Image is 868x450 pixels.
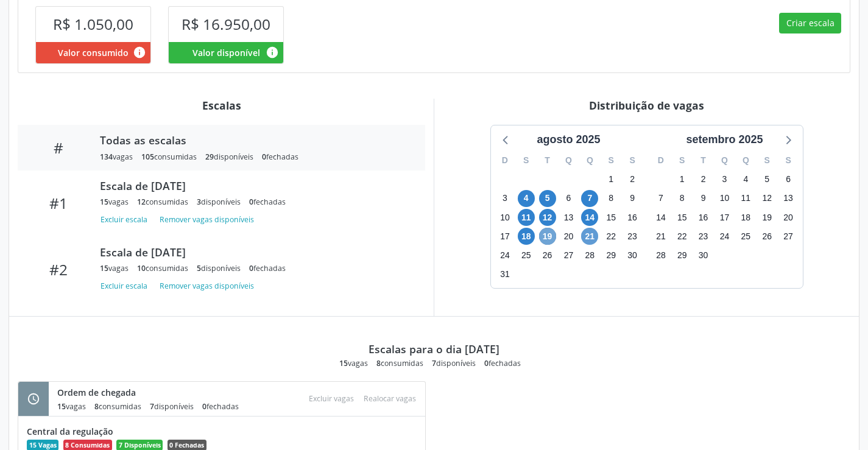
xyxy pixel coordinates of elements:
[27,392,40,406] i: schedule
[100,179,408,192] div: Escala de [DATE]
[57,401,86,412] div: vagas
[249,263,253,273] span: 0
[624,209,641,226] span: sábado, 16 de agosto de 2025
[496,266,513,283] span: domingo, 31 de agosto de 2025
[202,401,239,412] div: fechadas
[249,197,286,207] div: fechadas
[262,152,266,162] span: 0
[581,228,598,245] span: quinta-feira, 21 de agosto de 2025
[100,263,108,273] span: 15
[339,358,368,368] div: vagas
[202,401,206,412] span: 0
[737,228,754,245] span: quinta-feira, 25 de setembro de 2025
[100,245,408,259] div: Escala de [DATE]
[652,228,669,245] span: domingo, 21 de setembro de 2025
[624,228,641,245] span: sábado, 23 de agosto de 2025
[560,228,577,245] span: quarta-feira, 20 de agosto de 2025
[57,401,66,412] span: 15
[581,190,598,207] span: quinta-feira, 7 de agosto de 2025
[716,209,733,226] span: quarta-feira, 17 de setembro de 2025
[558,151,579,170] div: Q
[150,401,154,412] span: 7
[780,228,797,245] span: sábado, 27 de setembro de 2025
[780,209,797,226] span: sábado, 20 de setembro de 2025
[26,139,91,156] div: #
[484,358,489,368] span: 0
[94,401,141,412] div: consumidas
[137,263,188,273] div: consumidas
[579,151,601,170] div: Q
[695,190,712,207] span: terça-feira, 9 de setembro de 2025
[133,46,146,59] i: Valor consumido por agendamentos feitos para este serviço
[539,228,556,245] span: terça-feira, 19 de agosto de 2025
[539,209,556,226] span: terça-feira, 12 de agosto de 2025
[716,228,733,245] span: quarta-feira, 24 de setembro de 2025
[432,358,436,368] span: 7
[100,152,133,162] div: vagas
[737,209,754,226] span: quinta-feira, 18 de setembro de 2025
[674,247,691,264] span: segunda-feira, 29 de setembro de 2025
[716,171,733,188] span: quarta-feira, 3 de setembro de 2025
[359,390,421,407] div: Escolha as vagas para realocar
[652,190,669,207] span: domingo, 7 de setembro de 2025
[197,197,201,207] span: 3
[249,197,253,207] span: 0
[778,151,799,170] div: S
[137,197,146,207] span: 12
[443,99,850,112] div: Distribuição de vagas
[602,247,619,264] span: sexta-feira, 29 de agosto de 2025
[155,211,259,228] button: Remover vagas disponíveis
[496,228,513,245] span: domingo, 17 de agosto de 2025
[304,390,359,407] div: Escolha as vagas para excluir
[205,152,253,162] div: disponíveis
[100,197,108,207] span: 15
[674,171,691,188] span: segunda-feira, 1 de setembro de 2025
[197,263,201,273] span: 5
[484,358,521,368] div: fechadas
[182,14,270,34] span: R$ 16.950,00
[681,132,767,148] div: setembro 2025
[18,99,425,112] div: Escalas
[376,358,423,368] div: consumidas
[339,358,348,368] span: 15
[693,151,714,170] div: T
[100,133,408,147] div: Todas as escalas
[518,209,535,226] span: segunda-feira, 11 de agosto de 2025
[737,171,754,188] span: quinta-feira, 4 de setembro de 2025
[602,209,619,226] span: sexta-feira, 15 de agosto de 2025
[496,209,513,226] span: domingo, 10 de agosto de 2025
[539,190,556,207] span: terça-feira, 5 de agosto de 2025
[100,152,113,162] span: 134
[518,228,535,245] span: segunda-feira, 18 de agosto de 2025
[780,190,797,207] span: sábado, 13 de setembro de 2025
[560,190,577,207] span: quarta-feira, 6 de agosto de 2025
[758,190,775,207] span: sexta-feira, 12 de setembro de 2025
[205,152,214,162] span: 29
[652,209,669,226] span: domingo, 14 de setembro de 2025
[197,197,241,207] div: disponíveis
[695,209,712,226] span: terça-feira, 16 de setembro de 2025
[674,209,691,226] span: segunda-feira, 15 de setembro de 2025
[57,386,247,399] div: Ordem de chegada
[100,197,129,207] div: vagas
[695,171,712,188] span: terça-feira, 2 de setembro de 2025
[515,151,537,170] div: S
[695,228,712,245] span: terça-feira, 23 de setembro de 2025
[155,278,259,294] button: Remover vagas disponíveis
[141,152,197,162] div: consumidas
[671,151,693,170] div: S
[758,171,775,188] span: sexta-feira, 5 de setembro de 2025
[779,13,841,33] button: Criar escala
[432,358,476,368] div: disponíveis
[53,14,133,34] span: R$ 1.050,00
[518,247,535,264] span: segunda-feira, 25 de agosto de 2025
[695,247,712,264] span: terça-feira, 30 de setembro de 2025
[560,209,577,226] span: quarta-feira, 13 de agosto de 2025
[624,247,641,264] span: sábado, 30 de agosto de 2025
[560,247,577,264] span: quarta-feira, 27 de agosto de 2025
[735,151,757,170] div: Q
[495,151,516,170] div: D
[249,263,286,273] div: fechadas
[518,190,535,207] span: segunda-feira, 4 de agosto de 2025
[602,190,619,207] span: sexta-feira, 8 de agosto de 2025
